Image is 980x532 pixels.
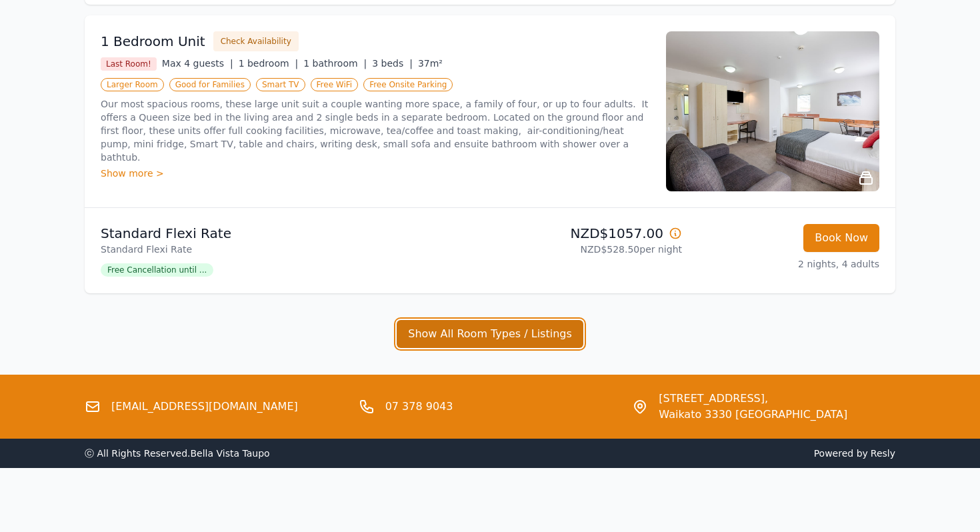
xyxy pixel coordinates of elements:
p: 2 nights, 4 adults [693,257,879,271]
a: Resly [871,448,895,459]
button: Show All Room Types / Listings [397,320,583,348]
span: Max 4 guests | [162,58,233,69]
button: Check Availability [213,31,299,51]
p: NZD$528.50 per night [495,243,682,256]
a: [EMAIL_ADDRESS][DOMAIN_NAME] [111,399,298,415]
a: 07 378 9043 [385,399,453,415]
span: Powered by [495,447,895,460]
span: 1 bedroom | [239,58,299,69]
span: 1 bathroom | [303,58,367,69]
span: 37m² [418,58,443,69]
p: NZD$1057.00 [495,224,682,243]
span: Smart TV [256,78,305,91]
p: Standard Flexi Rate [101,224,485,243]
span: Free Cancellation until ... [101,263,213,277]
div: Show more > [101,167,650,180]
span: Larger Room [101,78,164,91]
button: Book Now [803,224,879,252]
span: Last Room! [101,57,157,71]
span: Free WiFi [311,78,359,91]
span: ⓒ All Rights Reserved. Bella Vista Taupo [85,448,270,459]
span: [STREET_ADDRESS], [659,391,847,407]
p: Standard Flexi Rate [101,243,485,256]
p: Our most spacious rooms, these large unit suit a couple wanting more space, a family of four, or ... [101,97,650,164]
span: Free Onsite Parking [363,78,453,91]
span: Waikato 3330 [GEOGRAPHIC_DATA] [659,407,847,423]
h3: 1 Bedroom Unit [101,32,205,51]
span: 3 beds | [372,58,413,69]
span: Good for Families [169,78,251,91]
